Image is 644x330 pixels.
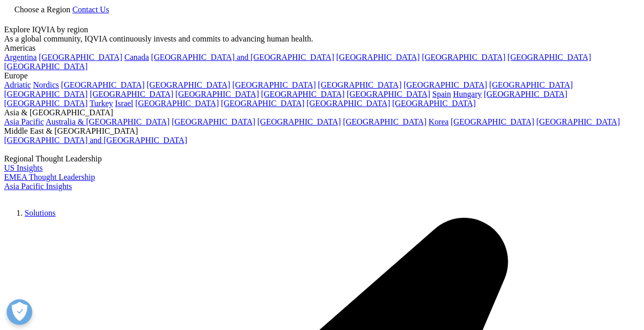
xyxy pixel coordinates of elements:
a: [GEOGRAPHIC_DATA] [257,117,341,126]
a: Australia & [GEOGRAPHIC_DATA] [46,117,170,126]
a: Adriatic [4,80,31,89]
a: [GEOGRAPHIC_DATA] [4,62,88,71]
a: Spain [432,90,451,98]
a: [GEOGRAPHIC_DATA] [318,80,402,89]
a: [GEOGRAPHIC_DATA] and [GEOGRAPHIC_DATA] [4,136,187,145]
a: [GEOGRAPHIC_DATA] [404,80,487,89]
a: [GEOGRAPHIC_DATA] [232,80,316,89]
a: [GEOGRAPHIC_DATA] [336,53,420,61]
a: Argentina [4,53,37,61]
a: [GEOGRAPHIC_DATA] [172,117,255,126]
a: [GEOGRAPHIC_DATA] [61,80,144,89]
a: [GEOGRAPHIC_DATA] [484,90,567,98]
a: [GEOGRAPHIC_DATA] [508,53,591,61]
div: Middle East & [GEOGRAPHIC_DATA] [4,127,640,136]
a: Korea [429,117,449,126]
a: [GEOGRAPHIC_DATA] [347,90,430,98]
a: US Insights [4,163,43,172]
a: [GEOGRAPHIC_DATA] [451,117,534,126]
div: Europe [4,71,640,80]
a: Nordics [33,80,59,89]
a: [GEOGRAPHIC_DATA] [489,80,573,89]
div: As a global community, IQVIA continuously invests and commits to advancing human health. [4,34,640,44]
a: [GEOGRAPHIC_DATA] [392,99,476,108]
a: Asia Pacific Insights [4,182,72,191]
a: [GEOGRAPHIC_DATA] [4,90,88,98]
a: Solutions [25,209,55,217]
a: [GEOGRAPHIC_DATA] [422,53,505,61]
a: [GEOGRAPHIC_DATA] [90,90,173,98]
a: [GEOGRAPHIC_DATA] [261,90,344,98]
a: [GEOGRAPHIC_DATA] [4,99,88,108]
div: Regional Thought Leadership [4,154,640,163]
button: Open Preferences [7,299,32,325]
a: Contact Us [72,5,109,14]
a: [GEOGRAPHIC_DATA] and [GEOGRAPHIC_DATA] [151,53,334,61]
a: [GEOGRAPHIC_DATA] [221,99,304,108]
a: [GEOGRAPHIC_DATA] [536,117,620,126]
a: [GEOGRAPHIC_DATA] [39,53,122,61]
a: Turkey [90,99,113,108]
a: [GEOGRAPHIC_DATA] [175,90,259,98]
div: Explore IQVIA by region [4,25,640,34]
a: [GEOGRAPHIC_DATA] [147,80,230,89]
span: Choose a Region [14,5,70,14]
a: Hungary [453,90,482,98]
div: Americas [4,44,640,53]
a: Canada [124,53,149,61]
a: [GEOGRAPHIC_DATA] [306,99,390,108]
a: [GEOGRAPHIC_DATA] [343,117,426,126]
div: Asia & [GEOGRAPHIC_DATA] [4,108,640,117]
a: EMEA Thought Leadership [4,173,95,181]
a: Asia Pacific [4,117,44,126]
a: [GEOGRAPHIC_DATA] [135,99,219,108]
a: Israel [115,99,134,108]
